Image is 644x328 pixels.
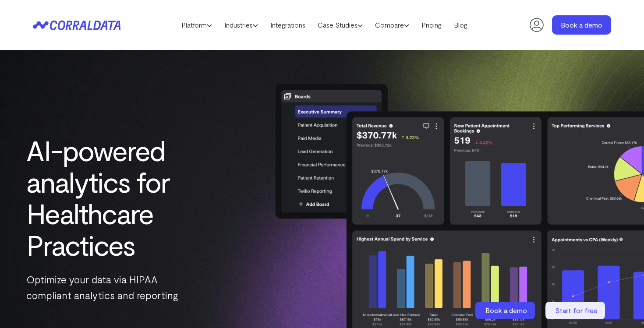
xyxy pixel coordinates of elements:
span: Book a demo [485,306,527,314]
span: Start for free [555,306,598,314]
a: Integrations [264,18,311,32]
a: Compare [369,18,415,32]
a: Platform [175,18,218,32]
p: Optimize your data via HIPAA compliant analytics and reporting [26,272,204,303]
a: Industries [218,18,264,32]
a: Start for free [545,302,607,319]
a: Book a demo [552,15,611,35]
a: Book a demo [475,302,537,319]
a: Case Studies [311,18,369,32]
a: Blog [448,18,474,32]
a: Pricing [415,18,448,32]
h1: AI-powered analytics for Healthcare Practices [26,134,204,261]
